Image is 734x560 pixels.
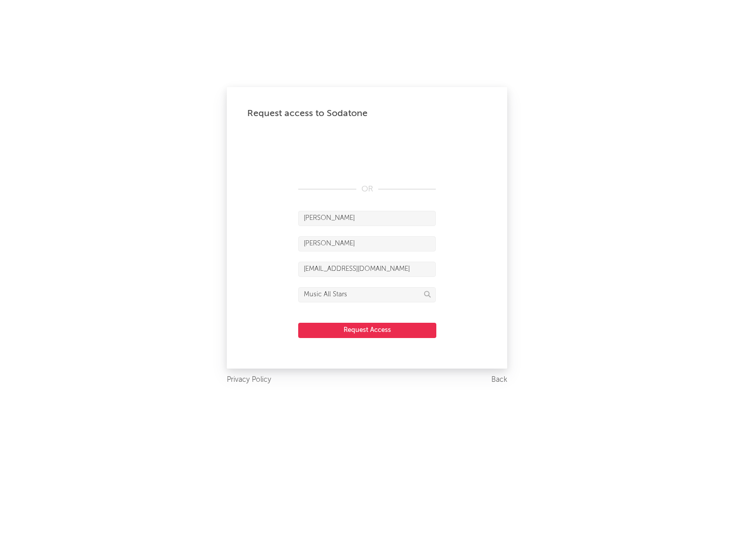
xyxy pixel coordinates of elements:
input: Last Name [298,236,436,251]
input: Email [298,262,436,277]
input: Division [298,287,436,302]
a: Privacy Policy [227,374,271,386]
button: Request Access [298,323,436,338]
div: OR [298,183,436,195]
input: First Name [298,211,436,226]
div: Request access to Sodatone [247,107,487,120]
a: Back [491,374,507,386]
